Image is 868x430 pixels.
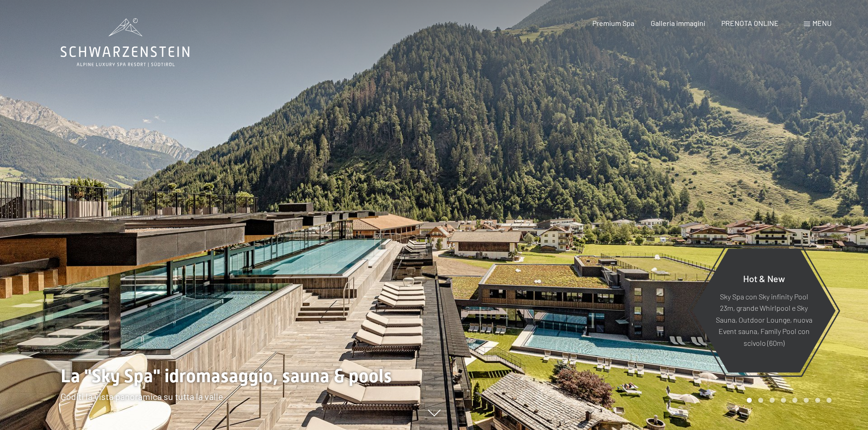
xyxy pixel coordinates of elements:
a: PRENOTA ONLINE [721,19,779,27]
div: Carousel Page 6 [804,398,809,403]
a: Hot & New Sky Spa con Sky infinity Pool 23m, grande Whirlpool e Sky Sauna, Outdoor Lounge, nuova ... [692,248,836,373]
div: Carousel Page 7 [815,398,820,403]
span: Hot & New [743,273,785,283]
div: Carousel Page 1 (Current Slide) [747,398,752,403]
div: Carousel Page 8 [827,398,832,403]
span: Menu [812,19,832,27]
a: Galleria immagini [651,19,705,27]
div: Carousel Page 3 [770,398,775,403]
div: Carousel Page 4 [781,398,786,403]
p: Sky Spa con Sky infinity Pool 23m, grande Whirlpool e Sky Sauna, Outdoor Lounge, nuova Event saun... [714,290,813,349]
a: Premium Spa [592,19,634,27]
div: Carousel Pagination [744,398,832,403]
div: Carousel Page 2 [758,398,763,403]
div: Carousel Page 5 [792,398,797,403]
